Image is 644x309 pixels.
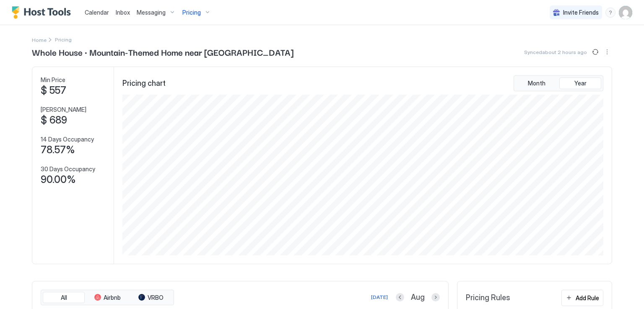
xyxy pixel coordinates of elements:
span: Min Price [41,76,65,84]
span: Aug [411,293,425,302]
span: Pricing [182,9,201,16]
button: Previous month [396,293,404,301]
span: Messaging [137,9,166,16]
span: Synced about 2 hours ago [524,49,587,55]
a: Home [32,35,47,44]
span: Year [574,80,587,87]
button: Airbnb [86,292,128,304]
span: [PERSON_NAME] [41,106,86,113]
span: VRBO [148,294,164,301]
button: Year [559,77,601,89]
span: Whole House · Mountain-Themed Home near [GEOGRAPHIC_DATA] [32,46,293,58]
span: Pricing Rules [466,293,510,303]
div: [DATE] [371,294,388,301]
span: $ 689 [41,114,67,126]
div: menu [605,8,615,18]
span: 30 Days Occupancy [41,165,95,173]
div: Add Rule [576,294,599,302]
div: menu [602,47,612,57]
span: Breadcrumb [55,36,72,43]
span: Invite Friends [563,9,599,16]
button: VRBO [130,292,172,304]
button: Add Rule [561,290,603,306]
span: Home [32,37,47,43]
div: tab-group [41,290,174,306]
span: 90.00% [41,173,76,186]
button: Sync prices [590,47,600,57]
span: Pricing chart [122,79,166,88]
a: Calendar [85,8,109,17]
div: tab-group [514,75,603,91]
span: $ 557 [41,84,66,97]
span: Airbnb [104,294,121,301]
span: All [61,294,67,301]
div: Breadcrumb [32,35,47,44]
span: Calendar [85,9,109,16]
a: Inbox [116,8,130,17]
button: Month [516,77,558,89]
span: Inbox [116,9,130,16]
button: [DATE] [370,292,389,302]
div: User profile [619,6,632,19]
button: All [43,292,85,304]
button: Next month [431,293,440,301]
a: Host Tools Logo [12,6,75,19]
span: Month [528,80,545,87]
button: More options [602,47,612,57]
span: 78.57% [41,144,75,156]
span: 14 Days Occupancy [41,136,94,143]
